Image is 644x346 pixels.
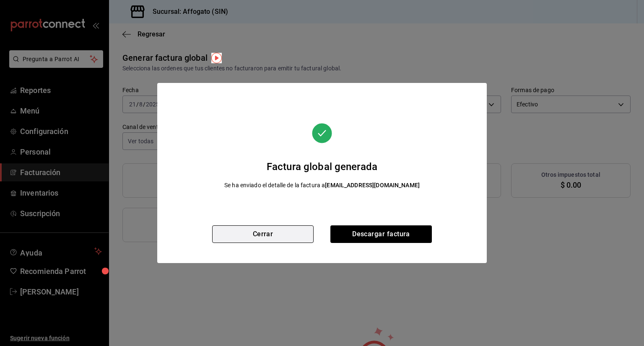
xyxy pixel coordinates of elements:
button: Cerrar [212,225,314,243]
button: Descargar factura [330,225,432,243]
strong: [EMAIL_ADDRESS][DOMAIN_NAME] [325,182,420,188]
div: Factura global generada [224,159,420,174]
img: Tooltip marker [211,53,222,63]
div: Se ha enviado el detalle de la factura a [224,181,420,190]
